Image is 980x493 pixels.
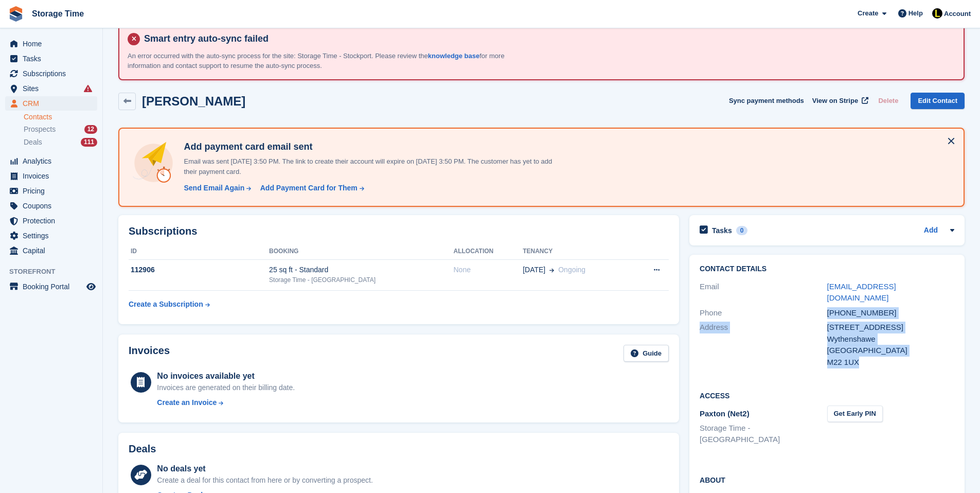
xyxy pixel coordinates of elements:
div: No invoices available yet [157,370,295,382]
span: Storefront [9,267,102,277]
a: menu [5,81,97,96]
div: [PHONE_NUMBER] [827,307,954,319]
a: knowledge base [428,52,479,60]
a: Create a Subscription [129,295,210,314]
span: Invoices [23,169,84,183]
div: None [453,265,523,275]
span: Analytics [23,154,84,168]
span: Subscriptions [23,66,84,81]
h2: Deals [129,443,156,455]
span: Help [908,8,923,19]
th: Booking [269,243,453,260]
span: Pricing [23,184,84,198]
div: 12 [84,125,97,134]
button: Get Early PIN [827,406,883,422]
div: 25 sq ft - Standard [269,265,453,275]
a: Contacts [24,112,97,122]
a: menu [5,214,97,228]
a: menu [5,184,97,198]
th: Tenancy [523,243,631,260]
i: Smart entry sync failures have occurred [84,84,92,93]
div: Send Email Again [184,183,244,193]
th: ID [129,243,269,260]
div: Address [700,322,827,368]
button: Sync payment methods [729,93,804,110]
span: Create [858,8,878,19]
h4: Smart entry auto-sync failed [140,33,955,45]
span: Account [944,9,971,19]
div: No deals yet [157,463,372,475]
a: menu [5,96,97,111]
a: menu [5,37,97,51]
span: Deals [24,137,42,147]
a: menu [5,279,97,294]
img: add-payment-card-4dbda4983b697a7845d177d07a5d71e8a16f1ec00487972de202a45f1e8132f5.svg [132,141,175,185]
span: [DATE] [523,265,545,275]
div: 0 [736,226,748,235]
span: Paxton (Net2) [700,409,750,418]
a: Prospects 12 [24,124,97,135]
span: Ongoing [558,266,585,274]
h2: Subscriptions [129,225,669,237]
div: [GEOGRAPHIC_DATA] [827,345,954,357]
div: Create a Subscription [129,299,203,310]
a: menu [5,169,97,183]
a: Guide [623,345,669,362]
h2: About [700,474,954,485]
a: menu [5,228,97,243]
a: Storage Time [28,5,88,22]
span: Settings [23,228,84,243]
h2: Tasks [712,226,732,235]
a: Add Payment Card for Them [256,183,365,193]
img: Laaibah Sarwar [932,8,942,19]
div: [STREET_ADDRESS] [827,322,954,333]
div: Wythenshawe [827,333,954,345]
a: menu [5,51,97,66]
div: Storage Time - [GEOGRAPHIC_DATA] [269,275,453,285]
div: Add Payment Card for Them [260,183,358,193]
a: Edit Contact [911,93,965,110]
div: Phone [700,307,827,319]
a: Deals 111 [24,137,97,148]
a: menu [5,199,97,213]
img: stora-icon-8386f47178a22dfd0bd8f6a31ec36ba5ce8667c1dd55bd0f319d3a0aa187defe.svg [8,6,24,22]
div: Invoices are generated on their billing date. [157,382,295,393]
span: Prospects [24,125,56,134]
th: Allocation [453,243,523,260]
span: View on Stripe [812,96,858,106]
div: Email [700,281,827,304]
p: An error occurred with the auto-sync process for the site: Storage Time - Stockport. Please revie... [128,51,513,71]
button: Delete [874,93,902,110]
span: Booking Portal [23,279,84,294]
span: Home [23,37,84,51]
div: M22 1UX [827,357,954,368]
span: Tasks [23,51,84,66]
h2: Contact Details [700,265,954,273]
span: Sites [23,81,84,96]
h2: Access [700,390,954,400]
div: 111 [81,138,97,147]
span: Coupons [23,199,84,213]
a: Create an Invoice [157,397,295,408]
li: Storage Time - [GEOGRAPHIC_DATA] [700,422,827,446]
span: Protection [23,214,84,228]
h4: Add payment card email sent [180,141,565,153]
a: menu [5,66,97,81]
a: [EMAIL_ADDRESS][DOMAIN_NAME] [827,282,896,303]
span: CRM [23,96,84,111]
h2: Invoices [129,345,170,362]
div: Create a deal for this contact from here or by converting a prospect. [157,475,372,486]
span: Capital [23,243,84,258]
p: Email was sent [DATE] 3:50 PM. The link to create their account will expire on [DATE] 3:50 PM. Th... [180,156,565,177]
div: Create an Invoice [157,397,217,408]
a: menu [5,243,97,258]
h2: [PERSON_NAME] [142,94,245,108]
a: menu [5,154,97,168]
div: 112906 [129,265,269,275]
a: View on Stripe [808,93,870,110]
a: Preview store [85,280,97,293]
a: Add [924,225,938,237]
